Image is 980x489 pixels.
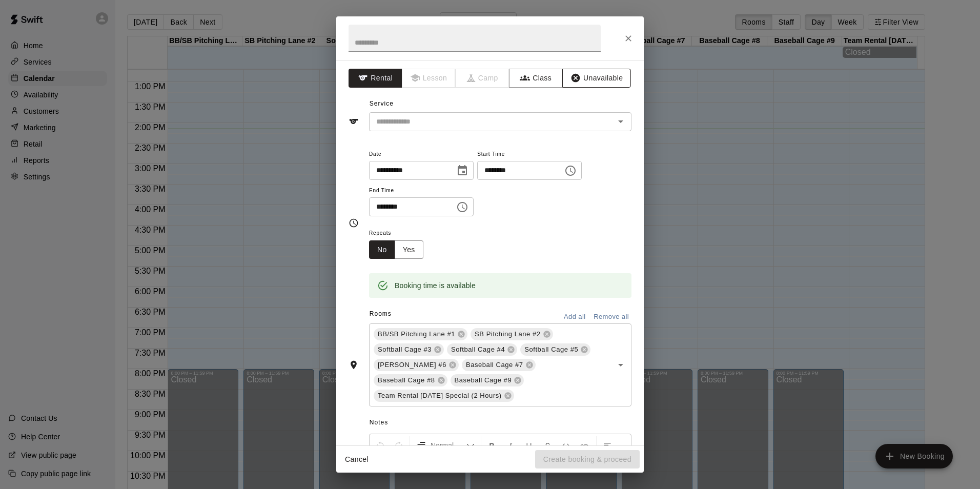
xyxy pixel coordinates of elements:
div: Softball Cage #5 [520,343,590,356]
button: Undo [372,436,389,455]
button: Yes [395,240,423,259]
button: Choose date, selected date is Sep 20, 2025 [452,160,473,181]
div: BB/SB Pitching Lane #1 [374,328,467,340]
button: Format Underline [520,436,538,455]
div: Team Rental [DATE] Special (2 Hours) [374,390,514,402]
span: Baseball Cage #8 [374,375,439,385]
button: Class [509,69,563,88]
button: Rental [349,69,402,88]
span: BB/SB Pitching Lane #1 [374,329,459,339]
span: Date [369,148,474,161]
button: Format Strikethrough [539,436,556,455]
span: SB Pitching Lane #2 [471,329,544,339]
div: Booking time is available [395,276,476,295]
div: Softball Cage #4 [447,343,517,356]
button: Remove all [591,309,631,325]
button: Add all [558,309,591,325]
span: Rooms [370,310,392,317]
button: No [369,240,395,259]
svg: Rooms [349,360,359,370]
div: [PERSON_NAME] #6 [374,359,459,371]
button: Open [614,114,628,129]
div: Baseball Cage #9 [451,374,524,386]
div: outlined button group [369,240,423,259]
div: Baseball Cage #8 [374,374,447,386]
span: End Time [369,184,474,198]
span: Start Time [477,148,582,161]
button: Close [619,29,638,48]
span: Lessons must be created in the Services page first [402,69,456,88]
span: Baseball Cage #7 [462,360,527,370]
button: Redo [390,436,407,455]
button: Choose time, selected time is 5:00 PM [560,160,581,181]
div: Baseball Cage #7 [462,359,536,371]
button: Formatting Options [412,436,479,455]
span: Camps can only be created in the Services page [456,69,509,88]
div: SB Pitching Lane #2 [471,328,553,340]
button: Insert Code [557,436,575,455]
span: Normal [431,440,466,451]
span: [PERSON_NAME] #6 [374,360,451,370]
span: Service [370,100,394,107]
span: Team Rental [DATE] Special (2 Hours) [374,391,506,401]
span: Repeats [369,227,432,240]
button: Format Italics [502,436,519,455]
span: Softball Cage #4 [447,344,509,355]
span: Softball Cage #3 [374,344,436,355]
button: Choose time, selected time is 5:30 PM [452,197,473,217]
span: Softball Cage #5 [520,344,582,355]
span: Baseball Cage #9 [451,375,516,385]
svg: Timing [349,218,359,228]
button: Open [614,358,628,372]
div: Softball Cage #3 [374,343,444,356]
button: Unavailable [562,69,631,88]
button: Insert Link [576,436,593,455]
button: Cancel [340,450,373,469]
button: Format Bold [483,436,501,455]
svg: Service [349,116,359,127]
button: Left Align [599,436,616,455]
span: Notes [370,415,631,431]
